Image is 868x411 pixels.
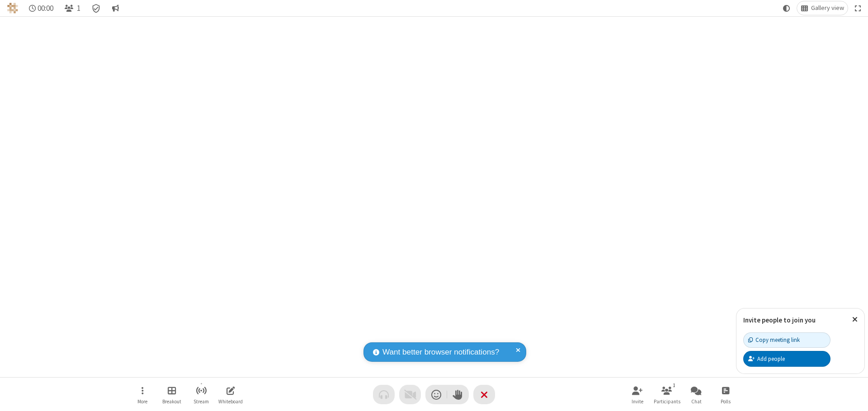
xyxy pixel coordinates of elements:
div: Meeting details Encryption enabled [88,1,105,15]
button: Start streaming [188,382,215,407]
label: Invite people to join you [743,316,816,324]
button: Manage Breakout Rooms [158,382,185,407]
button: Change layout [797,1,848,15]
img: QA Selenium DO NOT DELETE OR CHANGE [7,3,18,14]
span: Whiteboard [218,399,243,404]
button: End or leave meeting [473,385,495,404]
button: Open chat [683,382,710,407]
button: Audio problem - check your Internet connection or call by phone [373,385,395,404]
div: 1 [670,381,678,389]
button: Using system theme [779,1,794,15]
button: Open poll [712,382,739,407]
button: Close popover [845,308,864,331]
button: Open menu [129,382,156,407]
span: More [137,399,147,404]
span: Polls [721,399,731,404]
button: Copy meeting link [743,332,830,348]
div: Timer [25,1,57,15]
button: Fullscreen [851,1,865,15]
span: Chat [691,399,702,404]
span: 00:00 [38,4,53,13]
button: Invite participants (⌘+Shift+I) [624,382,651,407]
button: Video [399,385,421,404]
button: Send a reaction [425,385,447,404]
span: Participants [654,399,680,404]
button: Open participant list [653,382,680,407]
div: Copy meeting link [748,336,800,344]
button: Raise hand [447,385,469,404]
button: Add people [743,351,830,366]
span: Invite [632,399,643,404]
span: Stream [193,399,209,404]
span: Breakout [162,399,181,404]
button: Conversation [108,1,123,15]
span: 1 [77,4,80,13]
button: Open participant list [61,1,84,15]
span: Want better browser notifications? [382,346,499,358]
span: Gallery view [811,5,844,12]
button: Open shared whiteboard [217,382,244,407]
